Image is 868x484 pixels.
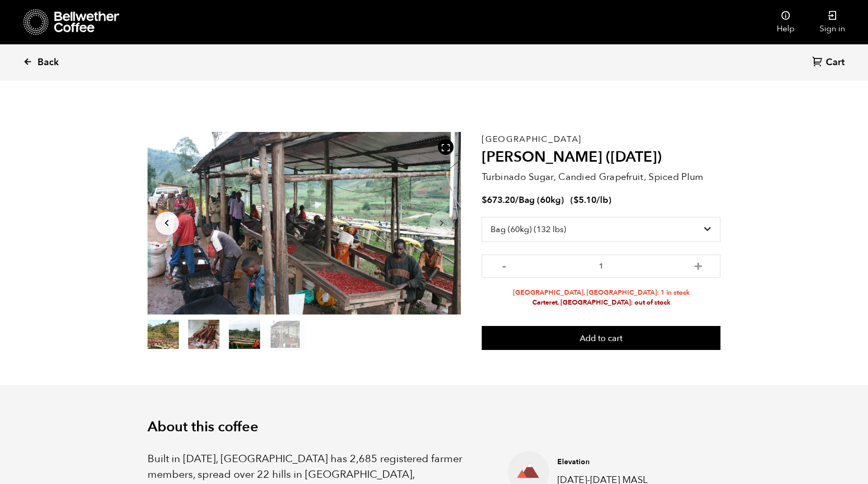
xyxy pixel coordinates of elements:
[812,56,847,70] a: Cart
[557,457,656,467] h4: Elevation
[38,56,59,69] span: Back
[519,194,564,206] span: Bag (60kg)
[570,194,612,206] span: ( )
[596,194,608,206] span: /lb
[515,194,519,206] span: /
[482,194,515,206] bdi: 673.20
[826,56,845,69] span: Cart
[497,260,510,270] button: -
[482,194,487,206] span: $
[148,419,721,435] h2: About this coffee
[482,326,720,350] button: Add to cart
[692,260,705,270] button: +
[573,194,596,206] bdi: 5.10
[482,298,720,308] li: Carteret, [GEOGRAPHIC_DATA]: out of stock
[573,194,579,206] span: $
[482,149,720,166] h2: [PERSON_NAME] ([DATE])
[482,170,720,184] p: Turbinado Sugar, Candied Grapefruit, Spiced Plum
[482,288,720,298] li: [GEOGRAPHIC_DATA], [GEOGRAPHIC_DATA]: 1 in stock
